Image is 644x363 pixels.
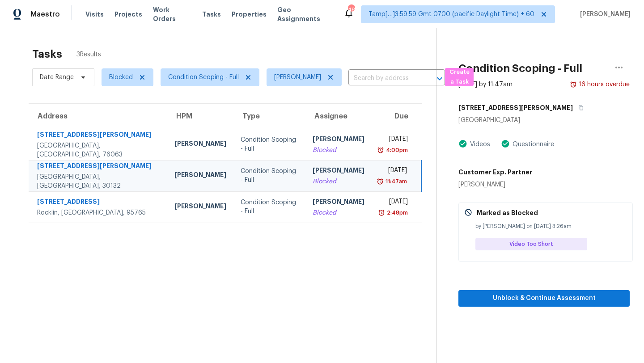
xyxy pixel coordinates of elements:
[449,67,469,88] span: Create a Task
[174,202,226,213] div: [PERSON_NAME]
[372,104,421,129] th: Due
[313,208,364,217] div: Blocked
[37,130,160,141] div: [STREET_ADDRESS][PERSON_NAME]
[167,104,233,129] th: HPM
[477,208,538,217] p: Marked as Blocked
[202,11,221,17] span: Tasks
[241,135,298,153] div: Condition Scoping - Full
[385,208,408,217] div: 2:48pm
[40,73,74,82] span: Date Range
[305,104,372,129] th: Assignee
[576,10,631,19] span: [PERSON_NAME]
[369,10,534,19] span: Tamp[…]3:59:59 Gmt 0700 (pacific Daylight Time) + 60
[475,222,627,231] div: by [PERSON_NAME] on [DATE] 3:26am
[32,50,62,59] h2: Tasks
[384,177,407,186] div: 11:47am
[76,50,101,59] span: 3 Results
[313,146,364,155] div: Blocked
[114,10,142,19] span: Projects
[313,135,364,146] div: [PERSON_NAME]
[458,116,630,125] div: [GEOGRAPHIC_DATA]
[174,139,226,150] div: [PERSON_NAME]
[379,166,407,177] div: [DATE]
[458,168,532,177] h5: Customer Exp. Partner
[445,68,474,86] button: Create a Task
[232,10,267,19] span: Properties
[458,139,467,148] img: Artifact Present Icon
[467,140,490,149] div: Videos
[501,139,510,148] img: Artifact Present Icon
[458,103,573,112] h5: [STREET_ADDRESS][PERSON_NAME]
[37,161,160,173] div: [STREET_ADDRESS][PERSON_NAME]
[274,73,321,82] span: [PERSON_NAME]
[241,198,298,216] div: Condition Scoping - Full
[433,72,446,85] button: Open
[384,146,408,155] div: 4:00pm
[377,146,384,155] img: Overdue Alarm Icon
[379,135,407,146] div: [DATE]
[458,64,582,73] h2: Condition Scoping - Full
[458,290,630,307] button: Unblock & Continue Assessment
[458,180,532,189] div: [PERSON_NAME]
[168,73,239,82] span: Condition Scoping - Full
[37,141,160,159] div: [GEOGRAPHIC_DATA], [GEOGRAPHIC_DATA], 76063
[174,170,226,181] div: [PERSON_NAME]
[37,208,160,217] div: Rocklin, [GEOGRAPHIC_DATA], 95765
[37,173,160,190] div: [GEOGRAPHIC_DATA], [GEOGRAPHIC_DATA], 30132
[29,104,167,129] th: Address
[577,80,630,89] div: 16 hours overdue
[313,166,364,177] div: [PERSON_NAME]
[464,208,472,216] img: Gray Cancel Icon
[509,240,557,249] span: Video Too Short
[348,72,420,85] input: Search by address
[233,104,305,129] th: Type
[573,100,585,116] button: Copy Address
[153,5,191,23] span: Work Orders
[37,197,160,208] div: [STREET_ADDRESS]
[377,177,384,186] img: Overdue Alarm Icon
[241,167,298,185] div: Condition Scoping - Full
[458,80,513,89] div: [DATE] by 11:47am
[109,73,133,82] span: Blocked
[85,10,104,19] span: Visits
[570,80,577,89] img: Overdue Alarm Icon
[30,10,60,19] span: Maestro
[466,293,623,304] span: Unblock & Continue Assessment
[348,5,354,14] div: 485
[277,5,333,23] span: Geo Assignments
[313,197,364,208] div: [PERSON_NAME]
[313,177,364,186] div: Blocked
[378,208,385,217] img: Overdue Alarm Icon
[379,197,407,208] div: [DATE]
[510,140,554,149] div: Questionnaire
